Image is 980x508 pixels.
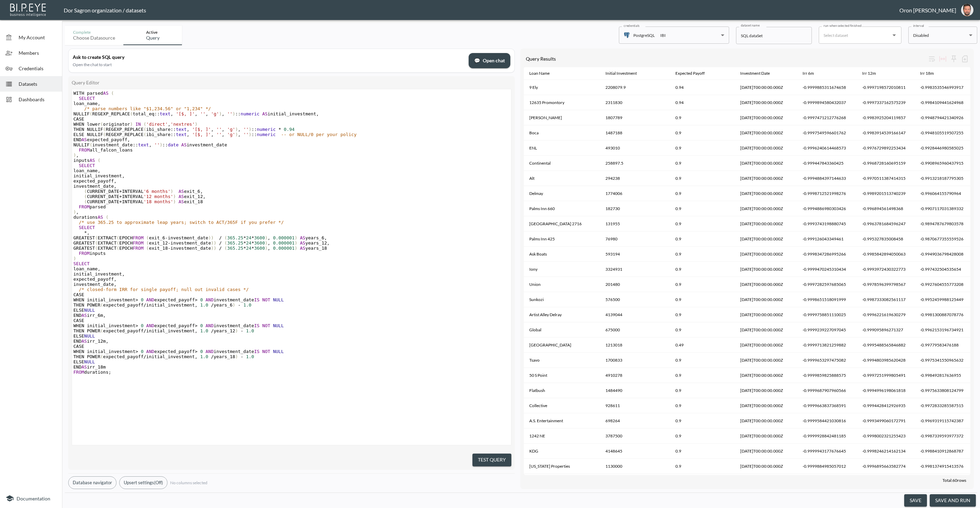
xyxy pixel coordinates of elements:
[211,132,214,137] span: ,
[624,23,640,28] label: credentials
[600,80,670,95] th: 2208079.9
[243,127,249,132] span: ''
[857,156,914,171] th: -0.9968728160695159
[73,116,84,122] span: CASE
[84,194,87,199] span: (
[138,142,149,147] span: text
[103,132,106,137] span: (
[73,137,130,142] span: END expected_payoff
[675,69,705,77] div: Expected Payoff
[178,189,184,194] span: AS
[79,220,284,225] span: /* use 365.25 to approximate leap years; switch to ACT/365F if you prefer */
[670,80,735,95] th: 0.94
[913,23,924,28] label: interval
[116,235,119,240] span: (
[73,209,76,215] span: )
[735,171,797,186] th: 2024-07-22T00:00:00.000Z
[173,199,176,204] span: )
[171,189,173,194] span: )
[146,240,149,246] span: (
[273,240,295,246] span: 0.000001
[19,49,57,56] span: Members
[797,95,857,110] th: -0.9999894580432037
[857,231,914,247] th: -0.995327835008458
[76,209,79,215] span: ,
[600,231,670,247] th: 76980
[224,240,227,246] span: (
[168,142,178,147] span: date
[252,132,257,137] span: ::
[122,173,125,178] span: ,
[600,125,670,141] th: 1487188
[165,235,168,240] span: -
[227,235,243,240] span: 365.25
[144,194,173,199] span: '12 months'
[79,96,95,101] span: SELECT
[111,91,114,96] span: (
[246,240,252,246] span: 24
[146,35,160,41] div: Query
[899,7,956,13] div: Oron [PERSON_NAME]
[133,235,143,240] span: FROM
[233,111,235,116] span: )
[797,216,857,231] th: -0.9993743198880745
[6,494,57,502] a: Documentation
[937,53,948,64] div: Toggle table layout between fixed and auto (default: auto)
[219,235,222,240] span: /
[144,122,146,127] span: (
[797,201,857,216] th: -0.9994886980303426
[862,69,876,77] div: Irr 12m
[930,494,976,507] button: save and run
[524,216,600,231] th: Palms Inn 2716
[735,186,797,201] th: 2024-08-12T00:00:00.000Z
[144,127,146,132] span: (
[144,132,146,137] span: (
[670,156,735,171] th: 0.9
[670,95,735,110] th: 0.94
[257,132,276,137] span: numeric
[915,186,970,201] th: -0.996064155790964
[735,231,797,247] th: 2024-08-14T00:00:00.000Z
[670,171,735,186] th: 0.9
[741,23,759,28] label: dataset name
[95,240,98,246] span: (
[249,127,252,132] span: )
[524,201,600,216] th: Palms Inn 660
[235,111,241,116] span: ::
[324,235,327,240] span: ,
[90,158,95,163] span: AS
[73,147,133,153] span: all_falcon_loans
[192,132,211,137] span: '[$, ]'
[211,240,216,246] span: ))
[79,225,95,230] span: SELECT
[100,122,103,127] span: (
[281,132,357,137] span: -- or NULL/0 per your policy
[87,230,90,235] span: ,
[857,171,914,186] th: -0.9970511387414315
[224,235,227,240] span: (
[114,178,116,184] span: ,
[797,171,857,186] th: -0.9994884397144633
[222,132,225,137] span: ,
[915,141,970,156] th: -0.9928446980585025
[915,156,970,171] th: -0.9908965960437915
[73,178,116,184] span: expected_payoff
[238,127,241,132] span: ,
[915,80,970,95] th: -0.9983535546993917
[227,127,235,132] span: 'g'
[114,184,116,189] span: ,
[73,153,76,158] span: )
[219,240,222,246] span: /
[254,235,265,240] span: 3600
[857,95,914,110] th: -0.9997337162575239
[268,240,270,246] span: ,
[600,171,670,186] th: 294238
[84,106,211,111] span: /* parse numbers like "$1,234.56" or "1,234" */
[73,122,197,127] span: WHEN lower originator
[76,153,79,158] span: ,
[216,127,222,132] span: ''
[98,168,100,173] span: ,
[73,189,203,194] span: CURRENT_DATE INTERVAL exit_6
[474,56,505,65] span: Open chat
[119,194,122,199] span: +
